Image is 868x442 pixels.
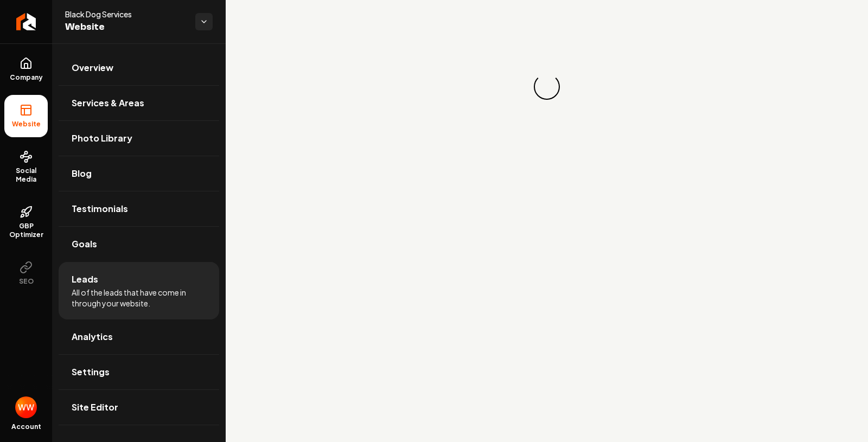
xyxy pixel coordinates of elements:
span: Site Editor [72,401,118,414]
span: GBP Optimizer [4,222,48,239]
a: Site Editor [59,390,219,425]
a: Analytics [59,319,219,354]
div: Loading [532,72,563,103]
span: Photo Library [72,132,132,145]
span: Testimonials [72,202,128,215]
span: Company [5,73,47,82]
a: Company [4,48,48,91]
span: SEO [15,277,38,286]
a: Goals [59,227,219,261]
span: Social Media [4,166,48,184]
a: Overview [59,50,219,85]
a: Blog [59,156,219,191]
button: Open user button [15,396,37,418]
a: Services & Areas [59,86,219,120]
span: Website [65,20,187,35]
span: Black Dog Services [65,9,187,20]
a: Testimonials [59,191,219,226]
span: Services & Areas [72,97,144,110]
button: SEO [4,252,48,294]
span: Goals [72,238,97,251]
img: Rebolt Logo [16,13,36,30]
span: Leads [72,273,98,286]
span: Analytics [72,330,113,343]
span: Blog [72,167,92,180]
a: Photo Library [59,121,219,156]
span: Settings [72,366,110,379]
span: Overview [72,61,113,74]
a: Settings [59,355,219,389]
a: Social Media [4,142,48,193]
span: Website [8,120,45,129]
img: Warner Wright [15,396,37,418]
span: Account [11,422,41,431]
span: All of the leads that have come in through your website. [72,287,206,309]
a: GBP Optimizer [4,197,48,248]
